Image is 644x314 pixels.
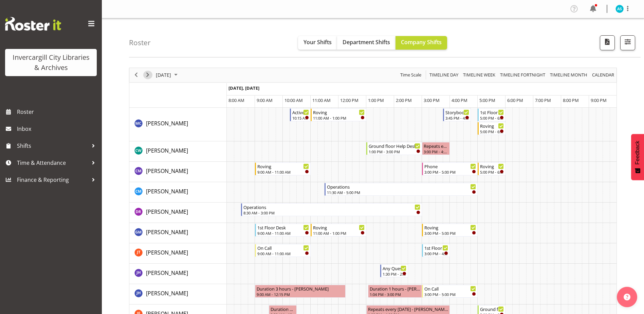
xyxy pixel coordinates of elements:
div: 3:00 PM - 5:00 PM [424,230,476,236]
div: 1st Floor Desk [480,109,504,116]
div: Gabriel McKay Smith"s event - Roving Begin From Tuesday, September 16, 2025 at 3:00:00 PM GMT+12:... [422,224,478,237]
div: Storybook club [445,109,469,116]
a: [PERSON_NAME] [146,208,188,216]
div: Aurora Catu"s event - 1st Floor Desk Begin From Tuesday, September 16, 2025 at 5:00:00 PM GMT+12:... [478,108,505,121]
button: Your Shifts [298,36,337,50]
div: 3:00 PM - 4:00 PM [424,251,448,256]
button: Timeline Day [428,71,460,79]
a: [PERSON_NAME] [146,187,188,195]
div: Glen Tomlinson"s event - On Call Begin From Tuesday, September 16, 2025 at 9:00:00 AM GMT+12:00 E... [255,244,311,257]
td: Gabriel McKay Smith resource [129,223,227,243]
td: Catherine Wilson resource [129,141,227,162]
td: Cindy Mulrooney resource [129,182,227,203]
div: Repeats every [DATE] - [PERSON_NAME] [368,306,448,312]
div: On Call [424,285,476,292]
span: calendar [591,71,615,79]
div: 3:45 PM - 4:45 PM [445,115,469,121]
div: Any Questions [383,265,406,272]
span: 5:00 PM [479,97,495,103]
div: 3:00 PM - 5:00 PM [424,292,476,297]
div: 10:15 AM - 11:00 AM [292,115,309,121]
span: Company Shifts [401,38,442,46]
td: Jillian Hunter resource [129,284,227,304]
span: 12:00 PM [340,97,358,103]
div: Ground floor Help Desk [480,306,504,312]
div: Ground floor Help Desk [369,142,420,149]
button: Month [591,71,615,79]
div: Duration 1 hours - [PERSON_NAME] [271,306,295,312]
div: Invercargill City Libraries & Archives [12,52,90,73]
a: [PERSON_NAME] [146,167,188,175]
span: [DATE], [DATE] [228,85,259,91]
img: help-xxl-2.png [624,294,630,300]
div: Aurora Catu"s event - Storybook club Begin From Tuesday, September 16, 2025 at 3:45:00 PM GMT+12:... [443,108,471,121]
div: Chamique Mamolo"s event - Roving Begin From Tuesday, September 16, 2025 at 5:00:00 PM GMT+12:00 E... [478,162,505,175]
div: Jillian Hunter"s event - On Call Begin From Tuesday, September 16, 2025 at 3:00:00 PM GMT+12:00 E... [422,285,478,298]
a: [PERSON_NAME] [146,248,188,257]
div: Catherine Wilson"s event - Ground floor Help Desk Begin From Tuesday, September 16, 2025 at 1:00:... [366,142,422,155]
div: Phone [424,163,476,170]
button: Department Shifts [337,36,395,50]
span: [PERSON_NAME] [146,290,188,297]
span: Shifts [17,141,88,151]
a: [PERSON_NAME] [146,119,188,127]
div: 1:04 PM - 3:00 PM [370,292,420,297]
td: Jill Harpur resource [129,264,227,284]
span: Time & Attendance [17,158,88,168]
span: 2:00 PM [396,97,412,103]
span: 9:00 AM [257,97,273,103]
div: Active Rhyming [292,109,309,116]
div: Duration 1 hours - [PERSON_NAME] [370,285,420,292]
span: [PERSON_NAME] [146,147,188,154]
span: 11:00 AM [312,97,331,103]
a: [PERSON_NAME] [146,289,188,297]
div: 3:00 PM - 5:00 PM [424,169,476,175]
span: 10:00 AM [284,97,303,103]
div: Aurora Catu"s event - Roving Begin From Tuesday, September 16, 2025 at 5:00:00 PM GMT+12:00 Ends ... [478,122,505,135]
div: 9:00 AM - 11:00 AM [257,230,309,236]
button: Next [143,71,152,79]
div: September 16, 2025 [153,68,182,82]
span: Inbox [17,124,98,134]
div: Roving [480,122,504,129]
span: Timeline Week [462,71,496,79]
div: next period [142,68,153,82]
button: September 2025 [155,71,181,79]
span: Roster [17,107,98,117]
div: previous period [130,68,142,82]
div: Roving [313,224,365,231]
div: Aurora Catu"s event - Roving Begin From Tuesday, September 16, 2025 at 11:00:00 AM GMT+12:00 Ends... [311,108,366,121]
span: Timeline Day [429,71,459,79]
div: Duration 3 hours - [PERSON_NAME] [257,285,344,292]
span: Timeline Fortnight [499,71,546,79]
span: 3:00 PM [424,97,440,103]
button: Download a PDF of the roster for the current day [600,35,615,50]
span: 6:00 PM [507,97,523,103]
span: Feedback [634,141,641,164]
span: Timeline Month [549,71,588,79]
span: [DATE] [155,71,172,79]
div: 11:00 AM - 1:00 PM [313,230,365,236]
div: Glen Tomlinson"s event - 1st Floor Desk Begin From Tuesday, September 16, 2025 at 3:00:00 PM GMT+... [422,244,450,257]
div: 5:00 PM - 6:00 PM [480,129,504,134]
div: On Call [257,244,309,251]
span: Time Scale [400,71,422,79]
div: Debra Robinson"s event - Operations Begin From Tuesday, September 16, 2025 at 8:30:00 AM GMT+12:0... [241,203,422,216]
div: 11:00 AM - 1:00 PM [313,115,365,121]
td: Debra Robinson resource [129,203,227,223]
span: [PERSON_NAME] [146,249,188,256]
img: Rosterit website logo [5,17,61,31]
td: Aurora Catu resource [129,108,227,141]
div: Repeats every [DATE] - [PERSON_NAME] [424,142,448,149]
button: Fortnight [499,71,547,79]
td: Chamique Mamolo resource [129,162,227,182]
span: [PERSON_NAME] [146,269,188,277]
div: 5:00 PM - 6:00 PM [480,115,504,121]
button: Timeline Week [462,71,497,79]
span: Finance & Reporting [17,175,88,185]
div: Roving [313,109,365,116]
div: Aurora Catu"s event - Active Rhyming Begin From Tuesday, September 16, 2025 at 10:15:00 AM GMT+12... [290,108,311,121]
div: 9:00 AM - 12:15 PM [257,292,344,297]
div: Catherine Wilson"s event - Repeats every tuesday - Catherine Wilson Begin From Tuesday, September... [422,142,450,155]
